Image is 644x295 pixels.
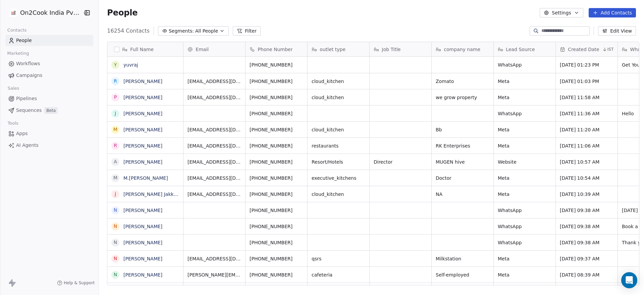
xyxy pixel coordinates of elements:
[114,239,117,246] div: N
[114,207,117,214] div: N
[183,42,245,56] div: Email
[436,94,489,101] span: we grow property
[250,239,303,246] span: [PHONE_NUMBER]
[250,207,303,214] span: [PHONE_NUMBER]
[114,78,117,85] div: R
[114,94,117,101] div: p
[5,70,93,81] a: Campaigns
[250,110,303,117] span: [PHONE_NUMBER]
[107,42,183,56] div: Full Name
[560,142,613,149] span: [DATE] 11:06 AM
[123,272,162,278] a: [PERSON_NAME]
[115,110,116,117] div: J
[123,256,162,261] a: [PERSON_NAME]
[436,142,489,149] span: RK Enterprises
[5,140,93,151] a: AI Agents
[258,46,292,53] span: Phone Number
[560,271,613,278] span: [DATE] 08:39 AM
[187,142,241,149] span: [EMAIL_ADDRESS][DOMAIN_NAME]
[560,61,613,68] span: [DATE] 01:23 PM
[123,224,162,229] a: [PERSON_NAME]
[9,9,17,17] img: on2cook%20logo-04%20copy.jpg
[16,130,28,137] span: Apps
[560,110,613,117] span: [DATE] 11:36 AM
[187,159,241,165] span: [EMAIL_ADDRESS][DOMAIN_NAME]
[114,255,117,262] div: N
[498,78,551,85] span: Meta
[560,78,613,85] span: [DATE] 01:03 PM
[250,255,303,262] span: [PHONE_NUMBER]
[560,207,613,214] span: [DATE] 09:38 AM
[114,142,117,149] div: R
[123,127,162,132] a: [PERSON_NAME]
[540,8,583,17] button: Settings
[320,46,345,53] span: outlet type
[5,58,93,69] a: Workflows
[16,60,40,67] span: Workflows
[16,37,32,44] span: People
[187,78,241,85] span: [EMAIL_ADDRESS][DOMAIN_NAME]
[16,142,39,149] span: AI Agents
[250,175,303,181] span: [PHONE_NUMBER]
[436,159,489,165] span: MUGEN hive
[5,105,93,116] a: SequencesBeta
[16,72,42,79] span: Campaigns
[312,255,365,262] span: qsrs
[250,159,303,165] span: [PHONE_NUMBER]
[4,48,32,58] span: Marketing
[250,191,303,198] span: [PHONE_NUMBER]
[123,111,162,116] a: [PERSON_NAME]
[113,126,117,133] div: m
[498,175,551,181] span: Meta
[123,79,162,84] a: [PERSON_NAME]
[114,271,117,278] div: N
[506,46,535,53] span: Lead Source
[114,158,117,165] div: A
[250,142,303,149] span: [PHONE_NUMBER]
[498,61,551,68] span: WhatsApp
[113,174,117,181] div: M
[107,27,150,35] span: 16254 Contacts
[436,255,489,262] span: Milkstation
[5,83,22,93] span: Sales
[187,126,241,133] span: [EMAIL_ADDRESS][DOMAIN_NAME]
[560,255,613,262] span: [DATE] 09:37 AM
[123,62,138,68] a: yuvraj
[123,175,168,181] a: M.[PERSON_NAME]
[123,192,196,197] a: [PERSON_NAME] Jakkamshetty
[123,95,162,100] a: [PERSON_NAME]
[560,159,613,165] span: [DATE] 10:57 AM
[498,191,551,198] span: Meta
[187,191,241,198] span: [EMAIL_ADDRESS][DOMAIN_NAME]
[187,175,241,181] span: [EMAIL_ADDRESS][DOMAIN_NAME]
[312,159,365,165] span: Resort/Hotels
[598,26,636,36] button: Edit View
[498,110,551,117] span: WhatsApp
[4,25,30,35] span: Contacts
[196,46,209,53] span: Email
[374,159,427,165] span: Director
[556,42,618,56] div: Created DateIST
[250,126,303,133] span: [PHONE_NUMBER]
[5,93,93,104] a: Pipelines
[44,107,58,114] span: Beta
[568,46,599,53] span: Created Date
[436,175,489,181] span: Doctor
[5,128,93,139] a: Apps
[57,280,95,286] a: Help & Support
[432,42,493,56] div: company name
[312,142,365,149] span: restaurants
[20,8,81,17] span: On2Cook India Pvt. Ltd.
[115,191,116,198] div: J
[123,159,162,165] a: [PERSON_NAME]
[187,94,241,101] span: [EMAIL_ADDRESS][DOMAIN_NAME]
[8,7,78,18] button: On2Cook India Pvt. Ltd.
[436,126,489,133] span: Bb
[195,28,218,35] span: All People
[250,223,303,230] span: [PHONE_NUMBER]
[498,94,551,101] span: Meta
[607,47,614,52] span: IST
[5,35,93,46] a: People
[16,95,37,102] span: Pipelines
[621,272,637,288] div: Open Intercom Messenger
